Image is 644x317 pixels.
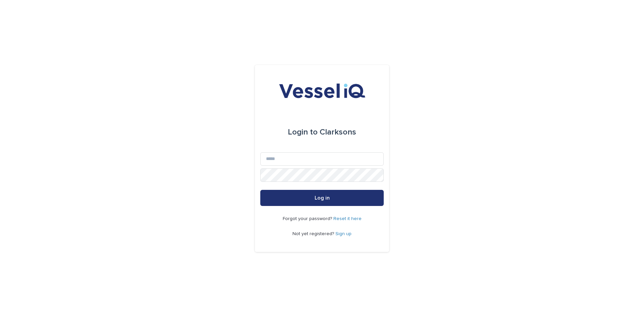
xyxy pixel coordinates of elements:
[288,128,318,136] span: Login to
[315,195,330,201] span: Log in
[333,216,362,221] a: Reset it here
[283,216,333,221] span: Forgot your password?
[260,190,384,206] button: Log in
[279,81,365,101] img: DY2harLS7Ky7oFY6OHCp
[292,231,335,236] span: Not yet registered?
[335,231,352,236] a: Sign up
[288,123,356,142] div: Clarksons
